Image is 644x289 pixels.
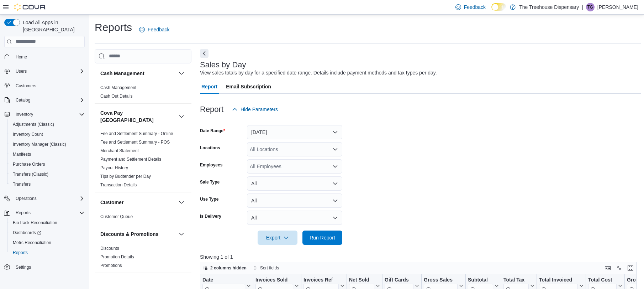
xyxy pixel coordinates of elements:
[10,238,54,247] a: Metrc Reconciliation
[177,69,186,78] button: Cash Management
[100,70,176,77] button: Cash Management
[16,112,33,117] span: Inventory
[210,265,247,271] span: 2 columns hidden
[7,238,88,248] button: Metrc Reconciliation
[519,3,579,11] p: The Treehouse Dispensary
[586,3,595,11] div: Teresa Garcia
[13,110,85,119] span: Inventory
[13,110,36,119] button: Inventory
[100,263,122,268] span: Promotions
[95,244,191,273] div: Discounts & Promotions
[100,148,139,153] a: Merchant Statement
[13,52,85,61] span: Home
[7,169,88,179] button: Transfers (Classic)
[10,150,85,159] span: Manifests
[255,277,293,283] div: Invoices Sold
[597,3,638,11] p: [PERSON_NAME]
[100,156,161,162] span: Payment and Settlement Details
[200,179,220,185] label: Sale Type
[100,246,119,251] span: Discounts
[241,106,278,113] span: Hide Parameters
[539,277,578,283] div: Total Invoiced
[332,164,338,169] button: Open list of options
[13,171,48,177] span: Transfers (Classic)
[100,231,158,238] h3: Discounts & Promotions
[247,211,342,225] button: All
[13,230,41,236] span: Dashboards
[10,130,46,139] a: Inventory Count
[200,145,220,151] label: Locations
[16,97,30,103] span: Catalog
[385,277,413,283] div: Gift Cards
[1,52,88,62] button: Home
[100,231,176,238] button: Discounts & Promotions
[136,22,172,37] a: Feedback
[7,179,88,189] button: Transfers
[100,94,133,99] a: Cash Out Details
[100,165,128,170] a: Payout History
[491,3,506,11] input: Dark Mode
[332,146,338,152] button: Open list of options
[100,254,134,260] span: Promotion Details
[100,214,133,220] span: Customer Queue
[200,61,246,69] h3: Sales by Day
[1,109,88,119] button: Inventory
[13,161,45,167] span: Purchase Orders
[260,265,279,271] span: Sort fields
[615,264,623,272] button: Display options
[100,165,128,171] span: Payout History
[7,248,88,258] button: Reports
[424,277,458,283] div: Gross Sales
[10,120,57,129] a: Adjustments (Classic)
[13,208,33,217] button: Reports
[177,198,186,207] button: Customer
[13,208,85,217] span: Reports
[7,218,88,228] button: BioTrack Reconciliation
[100,174,151,179] a: Tips by Budtender per Day
[16,196,37,201] span: Operations
[95,20,132,35] h1: Reports
[200,253,641,260] p: Showing 1 of 1
[13,53,30,61] a: Home
[10,248,31,257] a: Reports
[148,26,169,33] span: Feedback
[247,125,342,139] button: [DATE]
[1,193,88,203] button: Operations
[100,85,136,91] span: Cash Management
[10,238,85,247] span: Metrc Reconciliation
[13,240,51,246] span: Metrc Reconciliation
[100,182,137,187] a: Transaction Details
[13,141,66,147] span: Inventory Manager (Classic)
[1,66,88,76] button: Users
[100,214,133,219] a: Customer Queue
[603,264,612,272] button: Keyboard shortcuts
[177,279,186,287] button: Finance
[258,231,297,245] button: Export
[13,82,39,90] a: Customers
[10,120,85,129] span: Adjustments (Classic)
[200,69,437,77] div: View sales totals by day for a specified date range. Details include payment methods and tax type...
[95,212,191,224] div: Customer
[13,151,31,157] span: Manifests
[100,109,176,124] h3: Cova Pay [GEOGRAPHIC_DATA]
[1,208,88,218] button: Reports
[13,220,57,226] span: BioTrack Reconciliation
[13,96,85,104] span: Catalog
[10,228,44,237] a: Dashboards
[13,96,33,104] button: Catalog
[302,231,342,245] button: Run Report
[100,85,136,90] a: Cash Management
[10,218,60,227] a: BioTrack Reconciliation
[200,105,223,114] h3: Report
[13,194,39,203] button: Operations
[229,102,281,117] button: Hide Parameters
[200,196,218,202] label: Use Type
[10,170,85,179] span: Transfers (Classic)
[10,130,85,139] span: Inventory Count
[262,231,293,245] span: Export
[1,262,88,272] button: Settings
[202,277,245,283] div: Date
[349,277,374,283] div: Net Sold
